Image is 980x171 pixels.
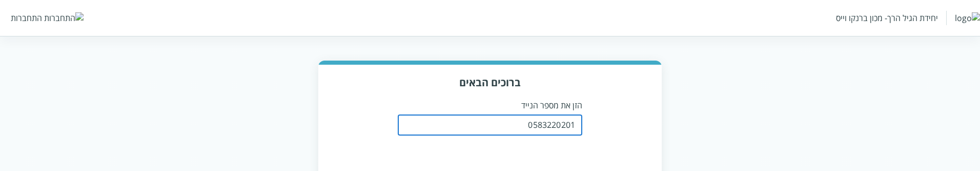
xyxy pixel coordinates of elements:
img: logo [955,12,980,24]
input: טלפון [398,115,582,136]
div: יחידת הגיל הרך- מכון ברנקו וייס [836,12,938,24]
div: התחברות [11,12,42,24]
img: התחברות [44,12,84,24]
h3: ברוכים הבאים [329,75,651,89]
p: הזן את מספר הנייד [398,100,582,111]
